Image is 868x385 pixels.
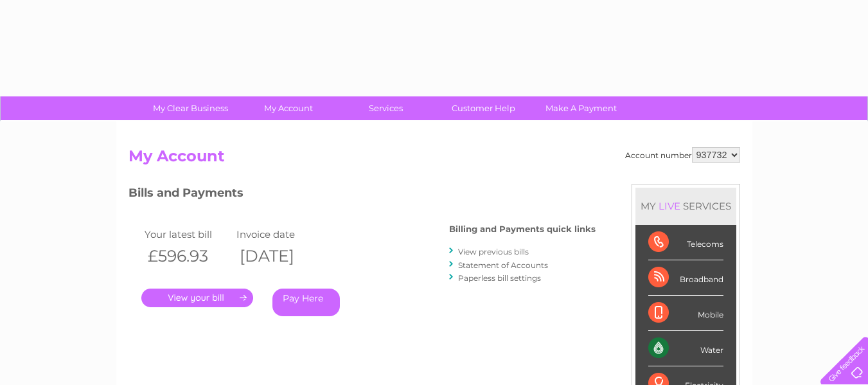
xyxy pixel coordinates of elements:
h2: My Account [128,147,740,172]
div: Telecoms [648,225,723,260]
a: Customer Help [430,96,536,120]
a: Paperless bill settings [458,273,541,283]
td: Your latest bill [141,226,234,243]
a: My Clear Business [137,96,244,120]
a: Pay Here [272,289,340,316]
a: Services [333,96,439,120]
a: . [141,289,253,307]
h3: Bills and Payments [128,184,596,206]
div: Water [648,331,723,366]
h4: Billing and Payments quick links [449,224,596,234]
div: Account number [625,147,740,163]
th: £596.93 [141,243,234,269]
td: Invoice date [233,226,326,243]
a: My Account [235,96,341,120]
div: Mobile [648,296,723,331]
div: Broadband [648,260,723,296]
a: Make A Payment [528,96,634,120]
a: Statement of Accounts [458,260,548,270]
a: View previous bills [458,247,529,256]
div: LIVE [656,200,683,212]
div: MY SERVICES [635,188,736,224]
th: [DATE] [233,243,326,269]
